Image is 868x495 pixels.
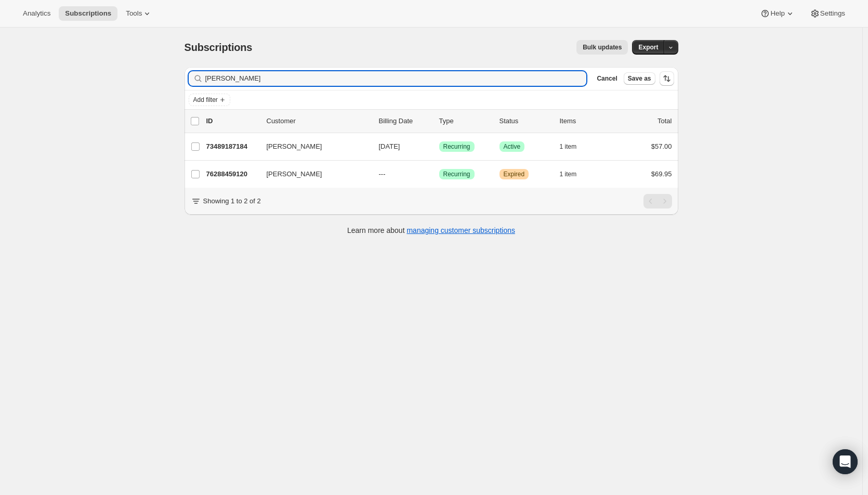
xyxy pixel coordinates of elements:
[206,167,672,181] div: 76288459120[PERSON_NAME]---SuccessRecurringWarningExpired1 item$69.95
[597,74,617,83] span: Cancel
[804,6,851,21] button: Settings
[660,71,674,86] button: Sort the results
[560,116,612,126] div: Items
[560,139,588,154] button: 1 item
[624,72,655,85] button: Save as
[205,71,587,86] input: Filter subscribers
[185,42,253,53] span: Subscriptions
[657,116,672,126] p: Total
[576,40,628,55] button: Bulk updates
[406,226,515,235] a: managing customer subscriptions
[126,9,142,18] span: Tools
[120,6,159,21] button: Tools
[267,169,322,179] span: [PERSON_NAME]
[379,142,400,150] span: [DATE]
[65,9,111,18] span: Subscriptions
[267,116,371,126] p: Customer
[59,6,117,21] button: Subscriptions
[504,170,525,178] span: Expired
[206,116,672,126] div: IDCustomerBilling DateTypeStatusItemsTotal
[651,142,672,150] span: $57.00
[754,6,801,21] button: Help
[504,142,521,151] span: Active
[379,116,431,126] p: Billing Date
[651,170,672,178] span: $69.95
[443,170,470,178] span: Recurring
[260,166,364,183] button: [PERSON_NAME]
[593,72,621,85] button: Cancel
[203,196,261,206] p: Showing 1 to 2 of 2
[560,167,588,181] button: 1 item
[628,74,651,83] span: Save as
[206,116,258,126] p: ID
[189,94,230,106] button: Add filter
[560,142,577,151] span: 1 item
[770,9,784,18] span: Help
[206,139,672,154] div: 73489187184[PERSON_NAME][DATE]SuccessRecurringSuccessActive1 item$57.00
[17,6,57,21] button: Analytics
[347,225,515,236] p: Learn more about
[439,116,491,126] div: Type
[267,141,322,152] span: [PERSON_NAME]
[23,9,50,18] span: Analytics
[583,43,622,51] span: Bulk updates
[193,96,218,104] span: Add filter
[206,141,258,152] p: 73489187184
[820,9,845,18] span: Settings
[206,169,258,179] p: 76288459120
[379,170,386,178] span: ---
[260,138,364,155] button: [PERSON_NAME]
[632,40,664,55] button: Export
[643,194,672,209] nav: Pagination
[638,43,658,51] span: Export
[560,170,577,178] span: 1 item
[443,142,470,151] span: Recurring
[499,116,551,126] p: Status
[833,449,858,474] div: Open Intercom Messenger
